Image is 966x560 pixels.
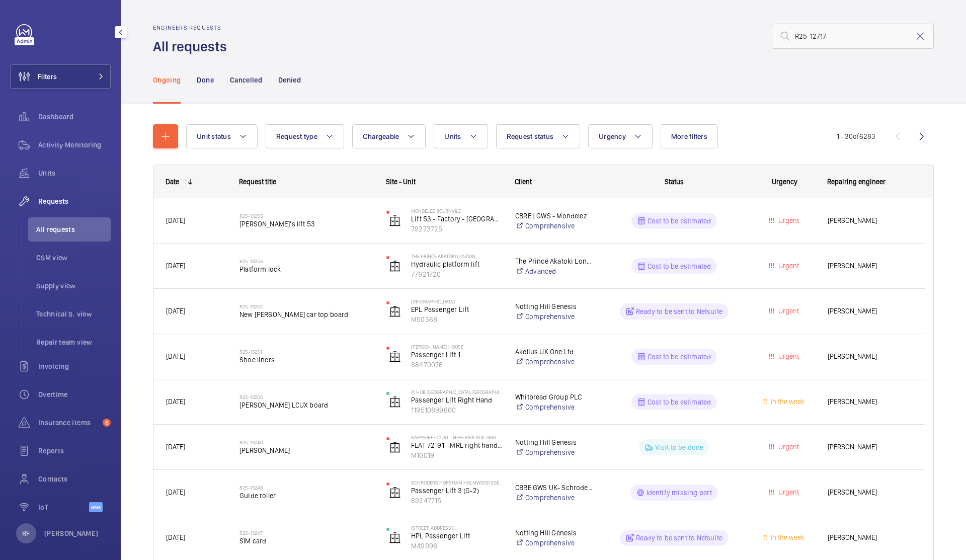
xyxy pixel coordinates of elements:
span: Urgent [776,352,799,360]
button: Urgency [588,124,653,148]
img: elevator.svg [389,441,401,453]
p: [GEOGRAPHIC_DATA] [411,298,502,304]
p: 88470076 [411,360,502,370]
img: elevator.svg [389,396,401,408]
p: HPL Passenger Lift [411,531,502,541]
span: In the week [769,397,804,406]
span: [PERSON_NAME] [828,215,913,226]
span: Client [515,178,532,186]
p: Notting Hill Genesis [515,437,594,447]
button: Filters [10,64,111,89]
span: Technical S. view [36,309,111,319]
div: Date [166,178,179,186]
input: Search by request number or quote number [772,24,934,49]
span: [DATE] [166,216,185,224]
p: Akelius UK One Ltd [515,347,594,357]
p: Notting Hill Genesis [515,301,594,311]
p: Cost to be estimated [648,397,711,407]
p: Visit to be done [655,442,704,452]
p: CBRE | GWS - Mondelez [515,211,594,221]
a: Comprehensive [515,493,594,503]
p: EPL Passenger Lift [411,304,502,314]
span: of [853,132,859,140]
p: Hydraulic platform lift [411,259,502,269]
span: [PERSON_NAME] [828,351,913,362]
p: Identify missing part [647,488,712,498]
p: Sapphire Court - High Risk Building [411,434,502,440]
span: Repair team view [36,337,111,347]
span: In the week [769,533,804,541]
p: [STREET_ADDRESS] [411,525,502,531]
span: Urgency [772,178,797,186]
span: Unit status [197,132,231,140]
p: 119510899660 [411,405,502,415]
button: Chargeable [352,124,426,148]
a: Comprehensive [515,357,594,367]
a: Comprehensive [515,221,594,231]
span: Request title [239,178,276,186]
p: Mondelez Bournvile [411,208,502,214]
img: elevator.svg [389,305,401,317]
span: CSM view [36,253,111,263]
button: Request type [266,124,344,148]
p: M49996 [411,541,502,551]
span: [DATE] [166,352,185,360]
p: Cost to be estimated [648,216,711,226]
span: [PERSON_NAME] [828,260,913,272]
a: Comprehensive [515,447,594,457]
span: [PERSON_NAME] [239,445,373,455]
span: Request status [507,132,554,140]
span: [PERSON_NAME] [828,441,913,453]
button: Request status [496,124,581,148]
p: 69247715 [411,496,502,506]
p: 79273725 [411,224,502,234]
p: Ongoing [153,75,181,85]
p: Cancelled [230,75,262,85]
span: Repairing engineer [827,178,886,186]
span: [DATE] [166,488,185,496]
p: Cost to be estimated [648,352,711,362]
p: PI Hub [GEOGRAPHIC_DATA], [GEOGRAPHIC_DATA][PERSON_NAME] [411,389,502,395]
span: Activity Monitoring [38,140,111,150]
span: Reports [38,446,111,456]
span: Filters [38,71,57,82]
span: [PERSON_NAME] [828,396,913,408]
span: Urgent [776,488,799,496]
span: More filters [671,132,707,140]
p: CBRE GWS UK- Schroders (Horsham & [PERSON_NAME]) [515,483,594,493]
span: Urgent [776,307,799,315]
a: Comprehensive [515,538,594,548]
p: Passenger Lift 3 (G-2) [411,486,502,496]
p: Cost to be estimated [648,261,711,271]
h2: R25-13248 [239,485,373,491]
p: M50368 [411,314,502,325]
span: [PERSON_NAME] [828,487,913,498]
span: Guide roller [239,491,373,501]
span: Urgent [776,262,799,270]
span: Status [665,178,684,186]
span: Shoe liners [239,355,373,365]
p: [PERSON_NAME] House [411,344,502,350]
p: RF [22,528,30,538]
p: Done [197,75,213,85]
img: elevator.svg [389,351,401,363]
span: IoT [38,502,89,512]
h2: Engineers requests [153,24,233,31]
span: Overtime [38,389,111,399]
img: elevator.svg [389,215,401,227]
img: elevator.svg [389,487,401,499]
p: Lift 53 - Factory - [GEOGRAPHIC_DATA] [411,214,502,224]
button: More filters [661,124,718,148]
p: [PERSON_NAME] [44,528,99,538]
p: M10019 [411,450,502,460]
span: Insurance items [38,418,99,428]
span: Invoicing [38,361,111,371]
span: All requests [36,224,111,234]
span: New [PERSON_NAME] car top board [239,309,373,319]
span: [DATE] [166,533,185,541]
h2: R25-13255 [239,213,373,219]
span: [PERSON_NAME]'s lift 53 [239,219,373,229]
h2: R25-13251 [239,349,373,355]
p: 77821720 [411,269,502,279]
a: Advanced [515,266,594,276]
